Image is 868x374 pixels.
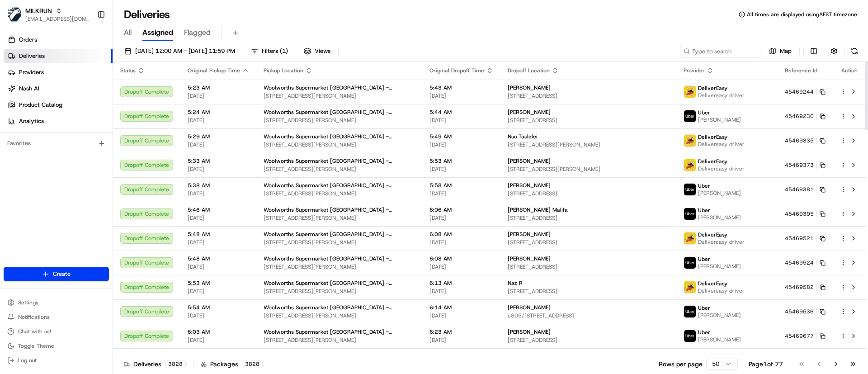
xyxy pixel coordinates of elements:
span: [STREET_ADDRESS] [508,117,669,124]
span: [DATE] [188,166,249,173]
span: Woolworths Supermarket [GEOGRAPHIC_DATA] - [GEOGRAPHIC_DATA] [264,304,415,311]
button: 45469335 [785,137,826,144]
span: Views [315,47,330,55]
span: Map [780,47,792,55]
img: uber-new-logo.jpeg [684,110,696,122]
span: Toggle Theme [18,342,54,350]
span: [PERSON_NAME] [508,84,551,91]
span: 5:53 AM [429,157,493,165]
span: Notifications [18,313,50,321]
div: Action [840,67,859,74]
span: [DATE] [429,288,493,295]
span: [PERSON_NAME] [508,353,551,360]
span: Uber [698,304,710,312]
span: 5:48 AM [188,231,249,238]
button: 45469536 [785,308,826,315]
button: Filters(1) [247,45,292,57]
span: Provider [684,67,705,74]
span: DeliverEasy [698,85,727,92]
span: [PERSON_NAME] [508,255,551,262]
span: Delivereasy driver [698,141,745,148]
button: 45469230 [785,113,826,120]
span: Delivereasy driver [698,92,745,99]
span: DeliverEasy [698,231,727,238]
span: All times are displayed using AEST timezone [747,11,857,18]
span: 5:43 AM [429,84,493,91]
button: Settings [4,296,109,309]
span: ( 1 ) [280,47,288,55]
span: Pickup Location [264,67,303,74]
span: [PERSON_NAME] Malifa [508,206,568,213]
span: [STREET_ADDRESS][PERSON_NAME] [264,117,415,124]
span: MILKRUN [25,6,52,15]
button: [DATE] 12:00 AM - [DATE] 11:59 PM [120,45,239,57]
span: 5:48 AM [188,255,249,262]
img: MILKRUN [7,7,22,22]
button: [EMAIL_ADDRESS][DOMAIN_NAME] [25,15,90,23]
span: Woolworths Supermarket [GEOGRAPHIC_DATA] - [GEOGRAPHIC_DATA] [264,353,415,360]
img: uber-new-logo.jpeg [684,306,696,317]
div: Deliveries [124,360,186,369]
span: Nash AI [19,85,39,93]
button: 45469524 [785,259,826,266]
span: DeliverEasy [698,353,727,360]
span: Delivereasy driver [698,238,745,246]
span: Create [53,270,71,278]
span: Woolworths Supermarket [GEOGRAPHIC_DATA] - [GEOGRAPHIC_DATA] [264,231,415,238]
span: DeliverEasy [698,158,727,165]
span: Dropoff Location [508,67,550,74]
span: Woolworths Supermarket [GEOGRAPHIC_DATA] - [GEOGRAPHIC_DATA] [264,133,415,140]
button: 45469582 [785,284,826,291]
a: Nash AI [4,81,113,96]
img: delivereasy_logo.png [684,135,696,147]
span: [STREET_ADDRESS][PERSON_NAME] [264,312,415,319]
span: DeliverEasy [698,133,727,141]
button: Views [300,45,335,57]
button: Notifications [4,311,109,323]
span: Filters [262,47,288,55]
span: [PERSON_NAME] [508,157,551,165]
div: Packages [201,360,263,369]
span: [STREET_ADDRESS][PERSON_NAME] [264,166,415,173]
button: Log out [4,354,109,367]
span: Naz R [508,279,523,287]
span: [DATE] [188,239,249,246]
span: 6:08 AM [429,255,493,262]
a: Orders [4,33,113,47]
span: 5:58 AM [429,182,493,189]
button: 45469373 [785,161,826,169]
span: [STREET_ADDRESS] [508,239,669,246]
span: [DATE] [429,190,493,197]
button: 45469521 [785,235,826,242]
span: Uber [698,256,710,263]
span: Original Pickup Time [188,67,240,74]
span: [PERSON_NAME] [698,312,741,319]
span: [STREET_ADDRESS] [508,263,669,270]
span: Nuu Taulelei [508,133,538,140]
span: [STREET_ADDRESS][PERSON_NAME] [264,92,415,99]
span: Original Dropoff Time [429,67,484,74]
span: Delivereasy driver [698,165,745,172]
span: 5:33 AM [188,157,249,165]
button: Create [4,267,109,281]
span: [DATE] [188,336,249,344]
span: 6:03 AM [188,328,249,336]
span: Uber [698,182,710,189]
span: [PERSON_NAME] [508,182,551,189]
span: [STREET_ADDRESS][PERSON_NAME] [264,190,415,197]
span: Woolworths Supermarket [GEOGRAPHIC_DATA] - [GEOGRAPHIC_DATA] [264,279,415,287]
img: delivereasy_logo.png [684,86,696,98]
span: Uber [698,207,710,214]
span: [DATE] [188,263,249,270]
span: [STREET_ADDRESS] [508,214,669,222]
span: Assigned [142,27,173,38]
span: [DATE] [429,117,493,124]
span: [DATE] [429,214,493,222]
span: 6:05 AM [188,353,249,360]
h1: Deliveries [124,7,170,22]
button: Toggle Theme [4,340,109,352]
img: uber-new-logo.jpeg [684,257,696,269]
span: DeliverEasy [698,280,727,287]
span: [PERSON_NAME] [508,304,551,311]
button: 45469244 [785,88,826,95]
